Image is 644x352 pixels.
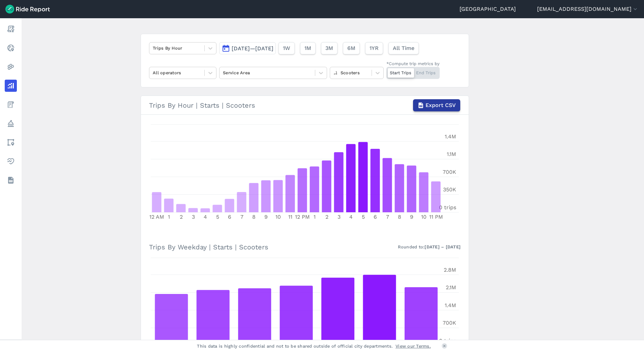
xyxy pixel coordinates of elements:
[304,44,311,52] span: 1M
[204,214,207,220] tspan: 4
[396,343,431,349] a: View our Terms.
[445,133,456,140] tspan: 1.4M
[5,155,17,167] a: Health
[5,99,17,111] a: Fees
[429,214,443,220] tspan: 11 PM
[279,42,295,54] button: 1W
[149,214,164,220] tspan: 12 AM
[425,244,461,249] strong: [DATE] – [DATE]
[362,214,365,220] tspan: 5
[398,244,461,250] div: Rounded to:
[443,169,456,175] tspan: 700K
[283,44,290,52] span: 1W
[388,42,419,54] button: All Time
[370,44,379,52] span: 1YR
[252,214,256,220] tspan: 8
[393,44,414,52] span: All Time
[365,42,383,54] button: 1YR
[5,5,50,13] img: Ride Report
[192,214,195,220] tspan: 3
[168,214,170,220] tspan: 1
[288,214,292,220] tspan: 11
[5,174,17,186] a: Datasets
[460,5,516,13] a: [GEOGRAPHIC_DATA]
[445,302,456,308] tspan: 1.4M
[325,214,328,220] tspan: 2
[443,186,456,193] tspan: 350K
[180,214,183,220] tspan: 2
[439,337,456,344] tspan: 0 trips
[426,101,456,109] span: Export CSV
[410,214,413,220] tspan: 9
[386,214,389,220] tspan: 7
[447,151,456,157] tspan: 1.1M
[347,44,355,52] span: 6M
[5,117,17,130] a: Policy
[149,99,461,111] div: Trips By Hour | Starts | Scooters
[240,214,243,220] tspan: 7
[444,267,456,273] tspan: 2.8M
[443,320,456,326] tspan: 700K
[5,136,17,148] a: Areas
[439,204,456,211] tspan: 0 trips
[228,214,231,220] tspan: 6
[5,42,17,54] a: Realtime
[374,214,377,220] tspan: 6
[5,23,17,35] a: Report
[216,214,219,220] tspan: 5
[321,42,338,54] button: 3M
[219,42,276,54] button: [DATE]—[DATE]
[398,214,401,220] tspan: 8
[314,214,316,220] tspan: 1
[275,214,281,220] tspan: 10
[343,42,360,54] button: 6M
[5,80,17,92] a: Analyze
[264,214,268,220] tspan: 9
[349,214,353,220] tspan: 4
[300,42,316,54] button: 1M
[338,214,341,220] tspan: 3
[325,44,333,52] span: 3M
[149,238,461,256] h3: Trips By Weekday | Starts | Scooters
[232,45,273,52] span: [DATE]—[DATE]
[446,284,456,291] tspan: 2.1M
[537,5,639,13] button: [EMAIL_ADDRESS][DOMAIN_NAME]
[413,99,460,111] button: Export CSV
[5,61,17,73] a: Heatmaps
[421,214,427,220] tspan: 10
[295,214,310,220] tspan: 12 PM
[386,60,440,67] div: *Compute trip metrics by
